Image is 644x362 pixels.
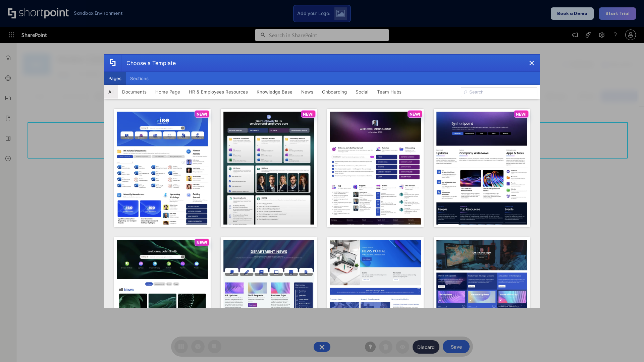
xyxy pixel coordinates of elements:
[104,54,540,308] div: template selector
[184,85,252,99] button: HR & Employees Resources
[461,87,537,97] input: Search
[318,85,351,99] button: Onboarding
[104,72,126,85] button: Pages
[197,240,207,245] p: NEW!
[297,85,318,99] button: News
[351,85,373,99] button: Social
[303,112,314,117] p: NEW!
[252,85,297,99] button: Knowledge Base
[610,330,644,362] iframe: Chat Widget
[151,85,184,99] button: Home Page
[104,85,118,99] button: All
[121,55,176,71] div: Choose a Template
[118,85,151,99] button: Documents
[410,112,420,117] p: NEW!
[126,72,153,85] button: Sections
[373,85,406,99] button: Team Hubs
[197,112,207,117] p: NEW!
[516,112,527,117] p: NEW!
